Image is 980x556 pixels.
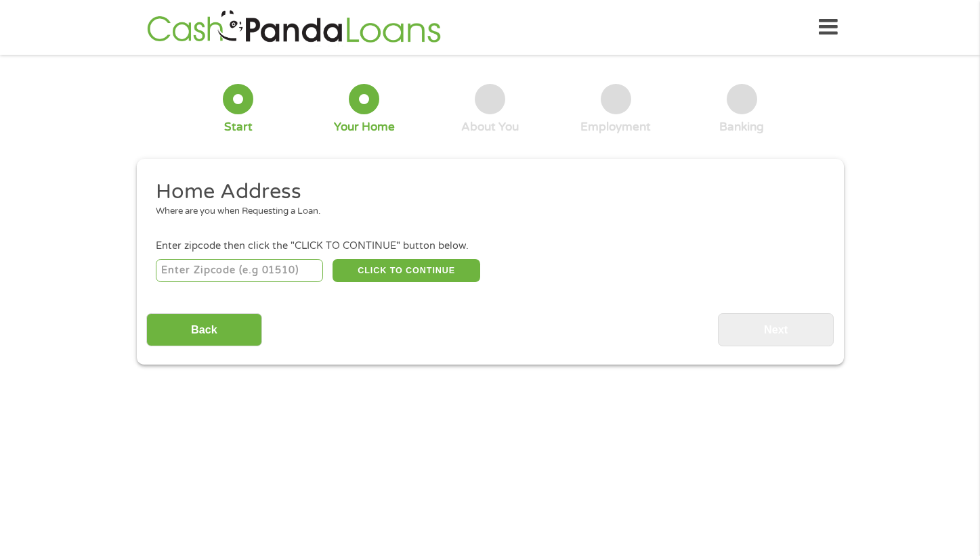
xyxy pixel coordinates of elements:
h2: Home Address [156,179,814,206]
input: Next [718,313,834,346]
button: CLICK TO CONTINUE [333,259,480,282]
div: Enter zipcode then click the "CLICK TO CONTINUE" button below. [156,239,824,254]
div: Your Home [334,120,395,135]
div: Employment [580,120,651,135]
input: Enter Zipcode (e.g 01510) [156,259,323,282]
div: About You [461,120,519,135]
img: GetLoanNow Logo [143,8,445,47]
div: Where are you when Requesting a Loan. [156,205,814,218]
div: Banking [719,120,764,135]
input: Back [146,313,262,346]
div: Start [224,120,253,135]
